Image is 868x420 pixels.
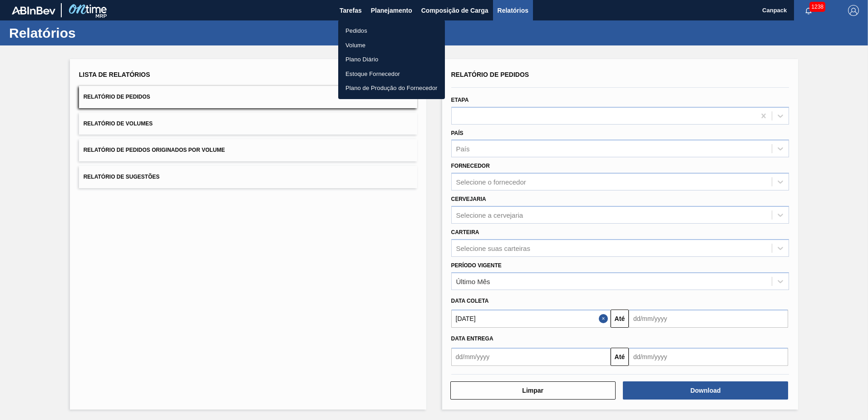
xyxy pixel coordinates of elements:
a: Estoque Fornecedor [338,67,445,81]
a: Plano Diário [338,52,445,67]
a: Pedidos [338,24,445,38]
a: Volume [338,38,445,53]
a: Plano de Produção do Fornecedor [338,81,445,95]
